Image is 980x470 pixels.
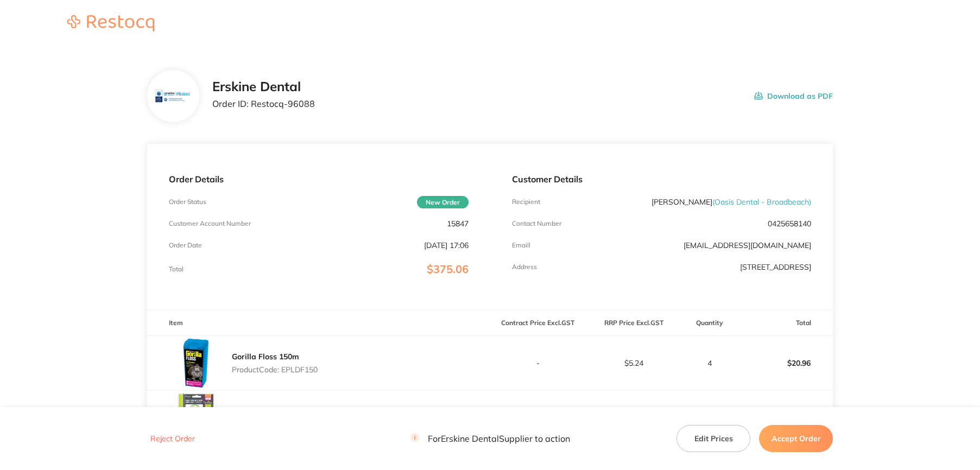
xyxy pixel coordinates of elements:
p: Customer Account Number [169,220,251,227]
p: [STREET_ADDRESS] [740,263,811,271]
p: Total [169,265,184,273]
th: RRP Price Excl. GST [586,310,682,336]
th: Quantity [682,310,737,336]
a: [EMAIL_ADDRESS][DOMAIN_NAME] [684,240,811,250]
button: Accept Order [759,425,833,452]
button: Edit Prices [676,425,750,452]
p: [PERSON_NAME] [652,198,811,206]
th: Item [147,310,490,336]
button: Reject Order [147,434,198,444]
span: New Order [417,196,469,208]
p: $30.00 [737,405,832,431]
p: [DATE] 17:06 [424,241,469,250]
img: MDE3bGt4ZA [169,336,223,390]
a: Restocq logo [56,15,165,33]
th: Contract Price Excl. GST [490,310,586,336]
img: amsxMzVuNg [169,391,223,445]
p: $20.96 [737,350,832,376]
span: ( Oasis Dental - Broadbeach ) [712,197,811,207]
a: X-Floss Flat Pack 30pk [232,407,315,416]
p: For Erskine Dental Supplier to action [410,434,570,444]
p: 0425658140 [768,219,811,228]
p: Order Details [169,174,469,184]
img: bnV5aml6aA [155,79,191,114]
p: 15847 [447,219,469,228]
p: $5.24 [586,359,681,367]
p: Order Status [169,198,206,206]
p: - [491,359,586,367]
button: Download as PDF [754,79,833,113]
span: $375.06 [427,262,469,276]
p: Order ID: Restocq- 96088 [212,99,315,109]
p: Recipient [512,198,540,206]
img: Restocq logo [56,15,165,31]
p: Emaill [512,242,530,249]
p: Order Date [169,242,202,249]
p: Address [512,263,537,271]
a: Gorilla Floss 150m [232,352,299,361]
p: Product Code: EPLDF150 [232,365,318,374]
th: Total [737,310,833,336]
p: Contact Number [512,220,561,227]
h2: Erskine Dental [212,79,315,94]
p: Customer Details [512,174,812,184]
p: 4 [682,359,736,367]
